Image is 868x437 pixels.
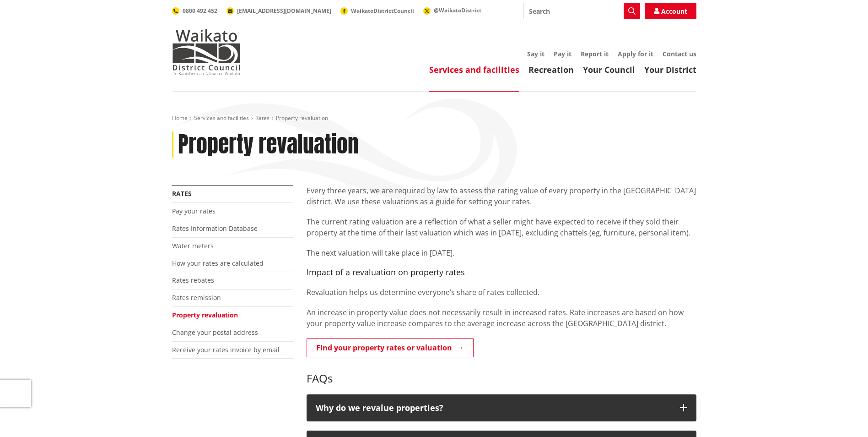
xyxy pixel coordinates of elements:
a: Say it [527,49,545,58]
a: Pay it [554,49,571,58]
a: Receive your rates invoice by email [172,345,280,354]
a: Rates [255,114,270,122]
a: Home [172,114,188,122]
a: Pay your rates [172,207,216,215]
a: Services and facilities [194,114,249,122]
a: [EMAIL_ADDRESS][DOMAIN_NAME] [226,7,331,15]
h1: Property revaluation [178,131,359,158]
p: An increase in property value does not necessarily result in increased rates. Rate increases are ... [307,307,696,329]
a: Find your property rates or valuation [307,338,474,357]
a: Rates rebates [172,276,214,284]
span: WaikatoDistrictCouncil [351,7,414,15]
a: WaikatoDistrictCouncil [340,7,414,15]
a: Your Council [583,64,635,75]
a: @WaikatoDistrict [423,6,481,14]
a: Contact us [663,49,696,58]
a: Account [645,3,696,19]
a: Water meters [172,241,214,250]
a: Property revaluation [172,311,238,319]
p: The current rating valuation are a reflection of what a seller might have expected to receive if ... [307,216,696,238]
a: How your rates are calculated [172,259,264,268]
span: [EMAIL_ADDRESS][DOMAIN_NAME] [237,7,331,15]
a: 0800 492 452 [172,7,217,15]
p: Revaluation helps us determine everyone’s share of rates collected. [307,287,696,298]
button: Why do we revalue properties? [307,394,696,422]
input: Search input [523,3,640,19]
a: Report it [581,49,609,58]
a: Apply for it [618,49,653,58]
a: Rates [172,189,192,198]
h3: FAQs [307,359,696,385]
h4: Impact of a revaluation on property rates [307,268,696,278]
a: Recreation [528,64,574,75]
img: Waikato District Council - Te Kaunihera aa Takiwaa o Waikato [172,29,241,75]
a: Your District [644,64,696,75]
span: 0800 492 452 [183,7,217,15]
a: Change your postal address [172,328,258,337]
p: Why do we revalue properties? [316,404,671,413]
span: @WaikatoDistrict [434,6,481,14]
p: Every three years, we are required by law to assess the rating value of every property in the [GE... [307,185,696,207]
p: The next valuation will take place in [DATE]. [307,247,696,258]
a: Rates Information Database [172,224,258,233]
a: Services and facilities [429,64,519,75]
nav: breadcrumb [172,115,696,122]
span: Property revaluation [276,114,328,122]
a: Rates remission [172,293,221,302]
